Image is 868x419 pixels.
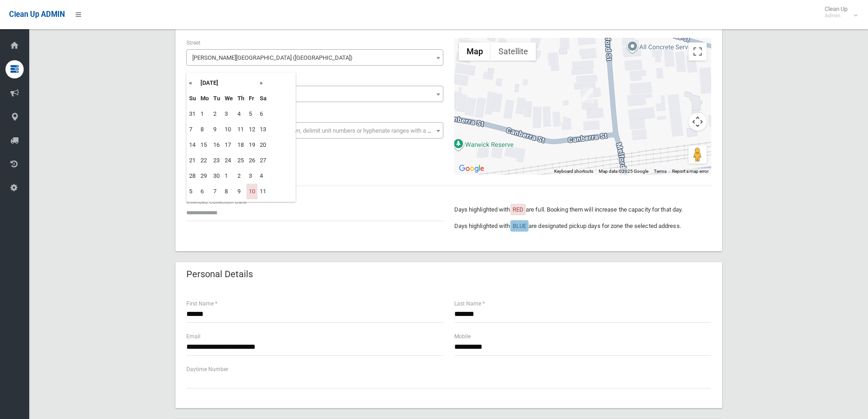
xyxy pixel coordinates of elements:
[211,137,222,153] td: 16
[211,153,222,168] td: 23
[222,184,235,199] td: 8
[187,122,198,137] td: 7
[198,75,257,91] th: [DATE]
[257,75,269,91] th: »
[247,153,257,168] td: 26
[688,42,707,61] button: Toggle fullscreen view
[222,137,235,153] td: 17
[599,169,648,174] span: Map data ©2025 Google
[211,168,222,184] td: 30
[175,265,264,283] header: Personal Details
[189,88,441,101] span: 120
[198,91,211,106] th: Mo
[454,204,711,215] p: Days highlighted with are full. Booking them will increase the capacity for that day.
[198,184,211,199] td: 6
[257,184,269,199] td: 11
[457,163,487,175] a: Open this area in Google Maps (opens a new window)
[186,49,443,66] span: Melford Street (HURLSTONE PARK 2193)
[9,10,65,19] span: Clean Up ADMIN
[257,168,269,184] td: 4
[247,168,257,184] td: 3
[582,88,593,103] div: 120 Melford Street, HURLSTONE PARK NSW 2193
[825,12,847,19] small: Admin
[513,222,526,229] span: BLUE
[257,122,269,137] td: 13
[187,137,198,153] td: 14
[554,168,593,175] button: Keyboard shortcuts
[211,106,222,122] td: 2
[247,106,257,122] td: 5
[513,206,524,213] span: RED
[257,153,269,168] td: 27
[235,122,247,137] td: 11
[187,168,198,184] td: 28
[211,184,222,199] td: 7
[247,122,257,137] td: 12
[235,91,247,106] th: Th
[222,106,235,122] td: 3
[222,168,235,184] td: 1
[457,163,487,175] img: Google
[189,52,441,64] span: Melford Street (HURLSTONE PARK 2193)
[198,106,211,122] td: 1
[247,91,257,106] th: Fr
[688,145,707,164] button: Drag Pegman onto the map to open Street View
[187,106,198,122] td: 31
[235,168,247,184] td: 2
[222,153,235,168] td: 24
[198,137,211,153] td: 15
[247,137,257,153] td: 19
[222,122,235,137] td: 10
[187,153,198,168] td: 21
[257,91,269,106] th: Sa
[186,86,443,102] span: 120
[187,184,198,199] td: 5
[187,75,198,91] th: «
[235,153,247,168] td: 25
[222,91,235,106] th: We
[459,42,491,61] button: Show street map
[235,106,247,122] td: 4
[198,168,211,184] td: 29
[187,91,198,106] th: Su
[454,221,711,232] p: Days highlighted with are designated pickup days for zone the selected address.
[211,91,222,106] th: Tu
[192,127,447,134] span: Select the unit number from the dropdown, delimit unit numbers or hyphenate ranges with a comma
[257,137,269,153] td: 20
[820,5,857,19] span: Clean Up
[198,122,211,137] td: 8
[198,153,211,168] td: 22
[235,184,247,199] td: 9
[211,122,222,137] td: 9
[654,169,667,174] a: Terms (opens in new tab)
[491,42,536,61] button: Show satellite imagery
[672,169,709,174] a: Report a map error
[247,184,257,199] td: 10
[257,106,269,122] td: 6
[688,113,707,131] button: Map camera controls
[235,137,247,153] td: 18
